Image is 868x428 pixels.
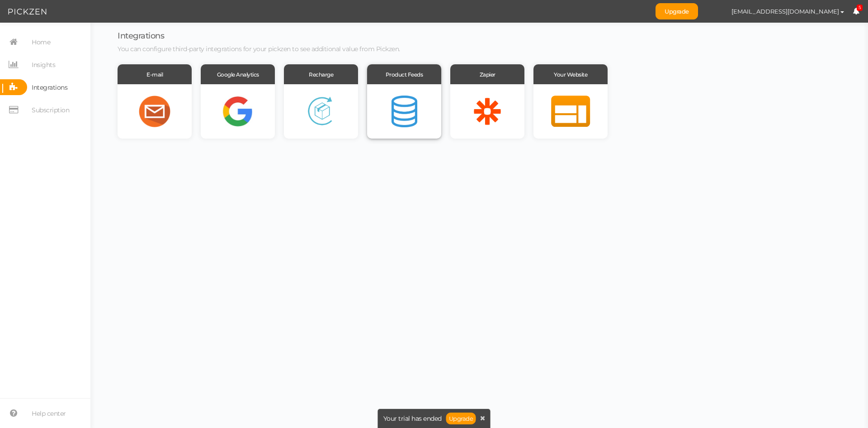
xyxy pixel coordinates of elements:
[32,406,66,421] span: Help center
[450,64,524,84] div: Zapier
[118,45,400,53] span: You can configure third-party integrations for your pickzen to see additional value from Pickzen.
[656,3,698,19] a: Upgrade
[118,64,192,84] div: E-mail
[383,415,442,422] span: Your trial has ended
[857,5,863,11] span: 5
[707,4,723,19] img: b3e142cb9089df8073c54e68b41907af
[284,64,358,84] div: Recharge
[554,71,587,78] span: Your Website
[446,413,476,424] a: Upgrade
[8,6,47,17] img: Pickzen logo
[723,4,853,19] button: [EMAIL_ADDRESS][DOMAIN_NAME]
[386,71,423,78] span: Product Feeds
[201,64,275,84] div: Google Analytics
[32,58,55,72] span: Insights
[731,8,839,15] span: [EMAIL_ADDRESS][DOMAIN_NAME]
[32,35,50,49] span: Home
[118,31,164,41] span: Integrations
[32,80,67,95] span: Integrations
[32,103,69,117] span: Subscription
